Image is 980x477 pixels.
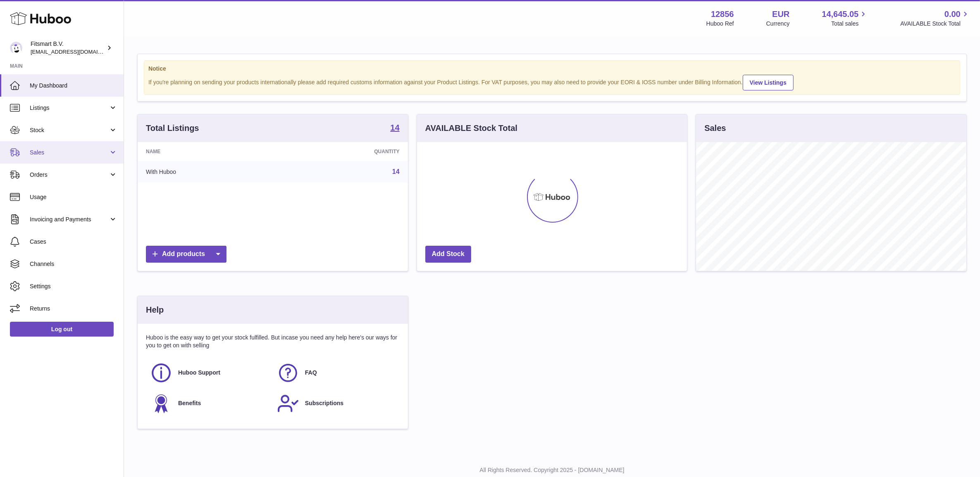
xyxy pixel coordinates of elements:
[30,193,117,201] span: Usage
[822,9,868,28] a: 14,645.05 Total sales
[178,369,220,377] span: Huboo Support
[711,9,734,20] strong: 12856
[30,82,117,90] span: My Dashboard
[772,9,789,20] strong: EUR
[704,123,726,134] h3: Sales
[390,123,399,132] strong: 14
[822,9,858,20] span: 14,645.05
[138,161,280,183] td: With Huboo
[138,142,280,161] th: Name
[706,20,734,28] div: Huboo Ref
[146,246,227,263] a: Add products
[30,238,117,246] span: Cases
[900,20,970,28] span: AVAILABLE Stock Total
[30,104,109,112] span: Listings
[30,305,117,313] span: Returns
[150,392,269,415] a: Benefits
[131,466,973,474] p: All Rights Reserved. Copyright 2025 - [DOMAIN_NAME]
[30,149,109,157] span: Sales
[10,42,22,54] img: internalAdmin-12856@internal.huboo.com
[30,282,117,290] span: Settings
[30,216,109,223] span: Invoicing and Payments
[31,48,122,55] span: [EMAIL_ADDRESS][DOMAIN_NAME]
[178,399,201,407] span: Benefits
[743,75,794,90] a: View Listings
[390,123,399,133] a: 14
[146,304,164,316] h3: Help
[30,126,109,134] span: Stock
[425,123,517,134] h3: AVAILABLE Stock Total
[146,123,199,134] h3: Total Listings
[280,142,408,161] th: Quantity
[305,399,343,407] span: Subscriptions
[146,334,400,349] p: Huboo is the easy way to get your stock fulfilled. But incase you need any help here's our ways f...
[30,171,109,179] span: Orders
[392,168,400,175] a: 14
[30,260,117,268] span: Channels
[10,322,114,337] a: Log out
[831,20,868,28] span: Total sales
[277,362,396,384] a: FAQ
[944,9,961,20] span: 0.00
[148,74,956,90] div: If you're planning on sending your products internationally please add required customs informati...
[148,65,956,73] strong: Notice
[900,9,970,28] a: 0.00 AVAILABLE Stock Total
[305,369,317,377] span: FAQ
[766,20,790,28] div: Currency
[150,362,269,384] a: Huboo Support
[31,40,105,56] div: Fitsmart B.V.
[277,392,396,415] a: Subscriptions
[425,246,471,263] a: Add Stock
